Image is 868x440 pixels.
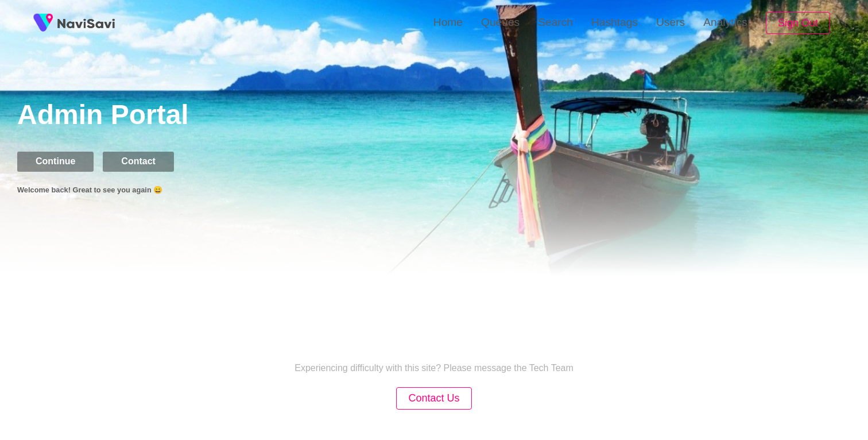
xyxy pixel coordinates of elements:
[103,152,174,171] button: Contact
[57,17,115,29] img: fireSpot
[17,156,103,166] a: Continue
[396,393,471,403] a: Contact Us
[396,387,471,410] button: Contact Us
[103,156,183,166] a: Contact
[17,152,94,171] button: Continue
[294,363,573,373] p: Experiencing difficulty with this site? Please message the Tech Team
[29,9,57,37] img: fireSpot
[17,99,868,133] h1: Admin Portal
[766,12,830,34] button: Sign Out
